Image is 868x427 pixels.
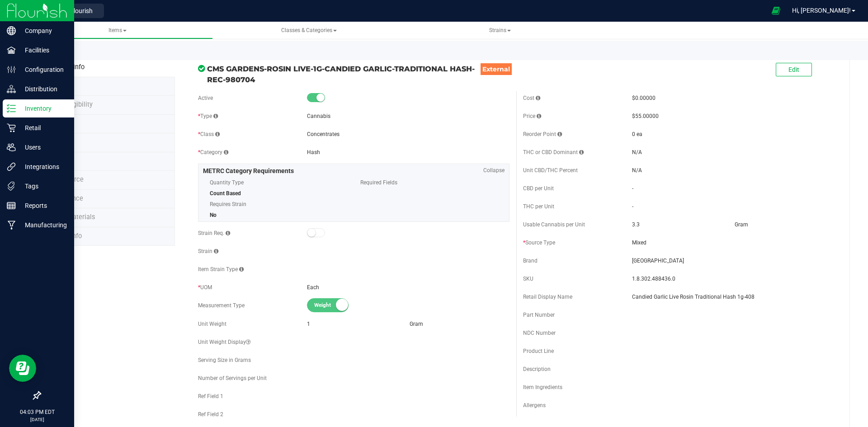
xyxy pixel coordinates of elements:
inline-svg: Company [7,26,16,35]
span: Retail Display Name [523,294,572,300]
i: Custom display text for unit weight (e.g., '1.25 g', '1 gram (0.035 oz)', '1 cookie (10mg THC)') [246,339,250,345]
span: Part Number [523,312,555,318]
span: Unit CBD/THC Percent [523,167,578,174]
p: Manufacturing [16,220,70,230]
span: Item Strain Type [198,266,244,272]
span: Requires Strain [210,197,347,211]
span: $55.00000 [632,113,659,119]
iframe: Resource center [9,355,36,382]
span: Product Line [523,348,554,354]
p: Inventory [16,103,70,114]
span: Collapse [483,166,505,174]
span: Active [198,95,213,101]
span: Source Type [523,239,555,246]
span: Strain Req. [198,230,230,236]
inline-svg: Configuration [7,65,16,74]
p: [DATE] [4,416,70,423]
span: Edit [788,66,799,73]
span: N/A [632,149,642,155]
span: 1 [307,321,310,327]
span: $0.00000 [632,95,656,101]
span: CMS GARDENS-ROSIN LIVE-1G-CANDIED GARLIC-TRADITIONAL HASH-REC-980704 [207,63,482,85]
span: Weight [314,299,355,312]
span: Class [198,131,220,137]
span: Measurement Type [198,302,245,309]
span: Items [108,27,127,33]
span: Reorder Point [523,131,562,137]
inline-svg: Distribution [7,84,16,94]
span: THC per Unit [523,203,554,210]
span: Strains [489,27,511,33]
span: METRC Category Requirements [203,167,294,174]
p: Configuration [16,64,70,75]
span: CBD per Unit [523,185,554,192]
span: Item Ingredients [523,384,562,390]
span: 0 ea [632,131,642,137]
span: In Sync [198,64,205,73]
button: Edit [776,63,812,76]
span: Hi, [PERSON_NAME]! [792,7,851,14]
span: Type [198,113,218,119]
p: Integrations [16,161,70,172]
span: Brand [523,258,538,264]
span: Ref Field 2 [198,411,223,418]
span: Count Based [210,190,241,197]
inline-svg: Retail [7,123,16,132]
span: Price [523,113,541,119]
span: Mixed [632,239,835,247]
span: - [632,203,633,210]
span: UOM [198,284,212,291]
inline-svg: Reports [7,201,16,210]
p: Reports [16,200,70,211]
span: Ref Field 1 [198,393,223,399]
inline-svg: Inventory [7,104,16,113]
p: Distribution [16,84,70,94]
span: N/A [632,167,642,174]
span: Candied Garlic Live Rosin Traditional Hash 1g-408 [632,293,835,301]
inline-svg: Integrations [7,162,16,171]
p: Users [16,142,70,153]
span: SKU [523,276,533,282]
p: 04:03 PM EDT [4,408,70,416]
span: Description [523,366,551,372]
span: 1.8.302.488436.0 [632,275,835,283]
inline-svg: Tags [7,182,16,191]
span: Gram [735,221,748,228]
span: NDC Number [523,330,556,336]
span: Gram [410,321,423,327]
inline-svg: Facilities [7,46,16,55]
span: Each [307,284,319,291]
inline-svg: Manufacturing [7,221,16,230]
span: Quantity Type [210,176,347,189]
span: External [481,63,512,75]
p: Retail [16,122,70,133]
span: 3.3 [632,221,640,228]
span: Usable Cannabis per Unit [523,221,585,228]
span: Cost [523,95,540,101]
span: Allergens [523,402,546,408]
span: Classes & Categories [281,27,337,33]
span: Strain [198,248,218,254]
span: Hash [307,149,320,155]
span: [GEOGRAPHIC_DATA] [632,257,835,265]
span: Category [198,149,228,155]
p: Facilities [16,45,70,56]
span: - [632,185,633,192]
span: THC or CBD Dominant [523,149,584,155]
inline-svg: Users [7,143,16,152]
span: Required Fields [360,176,498,189]
span: No [210,212,217,218]
span: Unit Weight Display [198,339,250,345]
span: Number of Servings per Unit [198,375,267,381]
span: Unit Weight [198,321,226,327]
span: Serving Size in Grams [198,357,251,363]
span: Open Ecommerce Menu [766,2,786,19]
p: Company [16,25,70,36]
p: Tags [16,181,70,192]
span: Concentrates [307,131,340,137]
span: Cannabis [307,113,330,119]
